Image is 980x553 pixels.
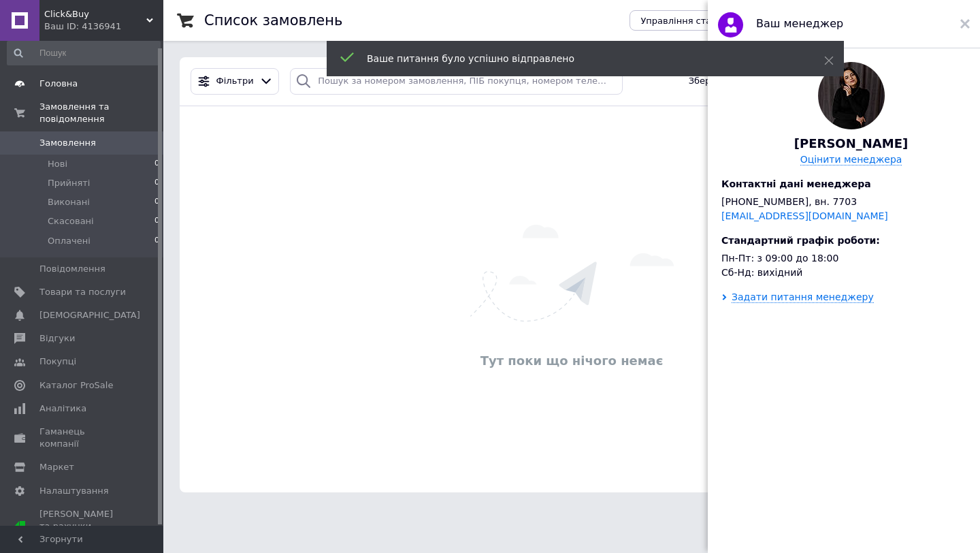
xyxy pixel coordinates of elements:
[818,62,885,129] img: manager
[39,101,163,125] span: Замовлення та повідомлення
[39,508,126,546] span: [PERSON_NAME] та рахунки
[48,215,94,227] span: Скасовані
[39,263,105,275] span: Повідомлення
[154,215,159,227] span: 0
[48,158,67,170] span: Нові
[367,52,790,65] div: Ваше питання було успішно відправлено
[39,402,86,415] span: Аналітика
[800,154,902,165] a: Оцінити менеджера
[48,235,91,247] span: Оплачені
[44,8,146,20] span: Click&Buy
[39,286,126,298] span: Товари та послуги
[39,78,78,90] span: Головна
[39,461,74,473] span: Маркет
[204,12,342,29] h1: Список замовлень
[640,16,745,26] span: Управління статусами
[39,137,96,149] span: Замовлення
[154,158,159,170] span: 0
[7,41,161,65] input: Пошук
[732,291,874,303] div: Задати питання менеджеру
[186,352,957,369] div: Тут поки що нічого немає
[48,196,90,208] span: Виконані
[630,10,755,31] button: Управління статусами
[216,75,254,88] span: Фільтри
[39,309,140,321] span: [DEMOGRAPHIC_DATA]
[721,210,888,221] a: [EMAIL_ADDRESS][DOMAIN_NAME]
[39,426,126,450] span: Гаманець компанії
[39,379,113,392] span: Каталог ProSale
[39,355,76,368] span: Покупці
[48,177,90,189] span: Прийняті
[154,235,159,247] span: 0
[154,196,159,208] span: 0
[44,20,163,33] div: Ваш ID: 4136941
[39,485,109,497] span: Налаштування
[39,332,75,345] span: Відгуки
[689,75,781,88] span: Збережені фільтри:
[154,177,159,189] span: 0
[290,68,623,95] input: Пошук за номером замовлення, ПІБ покупця, номером телефону, Email, номером накладної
